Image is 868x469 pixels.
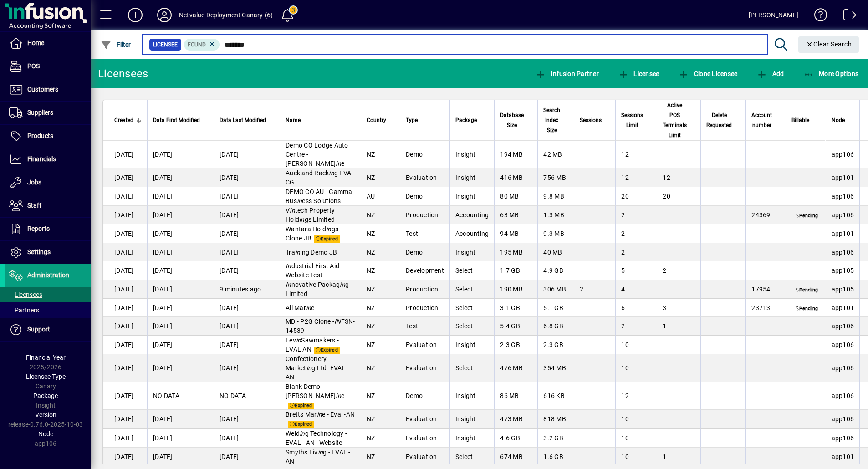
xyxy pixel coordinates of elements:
[288,421,314,428] span: Expired
[286,336,339,353] span: Lev Sawmakers - EVAL AN
[615,280,657,299] td: 4
[214,280,280,299] td: 9 minutes ago
[147,206,214,224] td: [DATE]
[449,243,495,261] td: Insight
[179,8,273,22] div: Netvalue Deployment Canary (6)
[367,115,386,125] span: Country
[494,141,537,168] td: 194 MB
[147,261,214,280] td: [DATE]
[103,187,147,206] td: [DATE]
[494,280,537,299] td: 190 MB
[449,317,495,336] td: Select
[537,429,574,448] td: 3.2 GB
[494,336,537,354] td: 2.3 GB
[455,115,489,125] div: Package
[214,410,280,428] td: [DATE]
[147,243,214,261] td: [DATE]
[400,261,449,280] td: Development
[27,271,69,279] span: Administration
[103,243,147,261] td: [DATE]
[537,224,574,243] td: 9.3 MB
[26,373,66,380] span: Licensee Type
[832,341,854,348] span: app106.prod.infusionbusinesssoftware.com
[336,160,341,167] em: in
[214,168,280,187] td: [DATE]
[537,410,574,428] td: 818 MB
[537,448,574,466] td: 1.6 GB
[663,100,695,140] div: Active POS Terminals Limit
[147,224,214,243] td: [DATE]
[214,448,280,466] td: [DATE]
[147,317,214,336] td: [DATE]
[832,115,854,125] div: Node
[537,382,574,410] td: 616 KB
[9,291,42,298] span: Licensees
[5,78,91,101] a: Customers
[26,354,66,361] span: Financial Year
[5,241,91,264] a: Settings
[27,39,44,46] span: Home
[837,2,857,31] a: Logout
[121,7,150,23] button: Add
[449,299,495,317] td: Select
[400,280,449,299] td: Production
[455,115,477,125] span: Package
[286,449,351,465] span: Smyths Liv g - EVAL -AN
[296,336,301,344] em: in
[214,299,280,317] td: [DATE]
[288,403,314,410] span: Expired
[27,155,56,163] span: Financials
[103,429,147,448] td: [DATE]
[618,70,659,77] span: Licensee
[27,86,58,93] span: Customers
[657,168,700,187] td: 12
[147,429,214,448] td: [DATE]
[832,453,854,460] span: app101.prod.infusionbusinesssoftware.com
[745,206,786,224] td: 24369
[657,317,700,336] td: 1
[5,32,91,55] a: Home
[449,336,495,354] td: Insight
[286,188,352,204] span: DEMO CO AU - Gamma Bus ess Solutions
[286,142,348,167] span: Demo CO Lodge Auto Centre - [PERSON_NAME] e
[806,41,852,48] span: Clear Search
[449,382,495,410] td: Insight
[537,141,574,168] td: 42 MB
[449,410,495,428] td: Insight
[400,410,449,428] td: Evaluation
[33,392,58,399] span: Package
[214,317,280,336] td: [DATE]
[580,115,602,125] span: Sessions
[494,224,537,243] td: 94 MB
[103,168,147,187] td: [DATE]
[300,430,305,437] em: in
[794,286,820,294] span: Pending
[220,115,274,125] div: Data Last Modified
[832,285,854,293] span: app105.prod.infusionbusinesssoftware.com
[214,187,280,206] td: [DATE]
[361,261,400,280] td: NZ
[615,354,657,382] td: 10
[832,174,854,181] span: app101.prod.infusionbusinesssoftware.com
[621,110,643,130] span: Sessions Limit
[621,110,651,130] div: Sessions Limit
[361,243,400,261] td: NZ
[791,115,820,125] div: Billable
[537,243,574,261] td: 40 MB
[318,449,323,456] em: in
[494,429,537,448] td: 4.6 GB
[5,148,91,171] a: Financials
[27,202,41,209] span: Staff
[798,36,859,53] button: Clear
[494,261,537,280] td: 1.7 GB
[615,382,657,410] td: 12
[533,66,601,82] button: Infusion Partner
[361,336,400,354] td: NZ
[286,355,349,381] span: Confectionery Market g Ltd- EVAL - AN
[400,354,449,382] td: Evaluation
[38,430,53,438] span: Node
[114,115,142,125] div: Created
[27,109,53,116] span: Suppliers
[615,410,657,428] td: 10
[615,243,657,261] td: 2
